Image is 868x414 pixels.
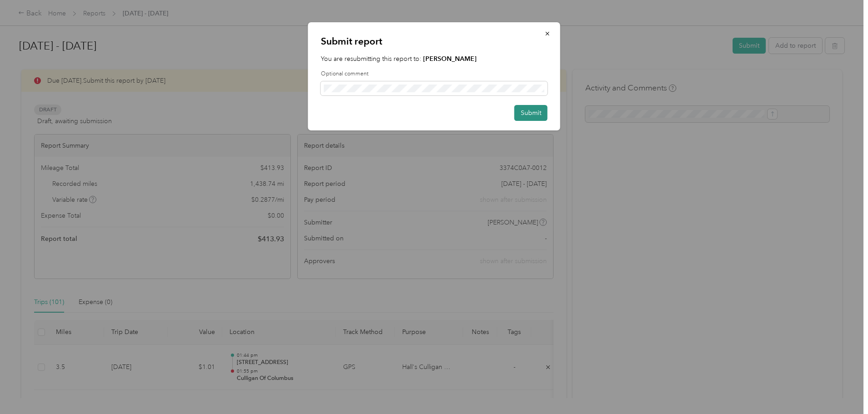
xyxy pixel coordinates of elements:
[817,363,868,414] iframe: Everlance-gr Chat Button Frame
[321,54,548,64] p: You are resubmitting this report to:
[321,35,548,48] p: Submit report
[423,55,477,63] strong: [PERSON_NAME]
[514,105,548,121] button: Submit
[321,70,548,78] label: Optional comment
